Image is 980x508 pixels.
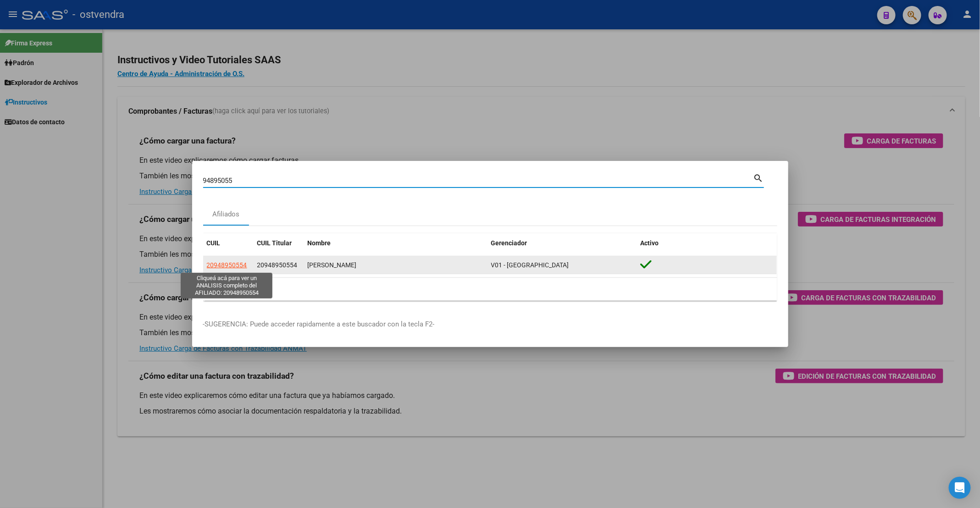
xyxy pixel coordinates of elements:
span: Nombre [308,239,331,247]
div: Open Intercom Messenger [949,477,971,499]
span: CUIL [207,239,221,247]
p: -SUGERENCIA: Puede acceder rapidamente a este buscador con la tecla F2- [203,319,777,330]
span: CUIL Titular [257,239,292,247]
div: [PERSON_NAME] [308,260,484,271]
div: Afiliados [212,209,239,220]
span: 20948950554 [207,261,247,269]
span: Gerenciador [491,239,527,247]
datatable-header-cell: Gerenciador [487,233,637,253]
mat-icon: search [753,172,764,183]
span: 20948950554 [257,261,298,269]
span: Activo [640,239,659,247]
datatable-header-cell: Activo [637,233,777,253]
datatable-header-cell: Nombre [304,233,487,253]
span: V01 - [GEOGRAPHIC_DATA] [491,261,569,269]
datatable-header-cell: CUIL Titular [254,233,304,253]
datatable-header-cell: CUIL [203,233,254,253]
div: 1 total [203,278,777,301]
